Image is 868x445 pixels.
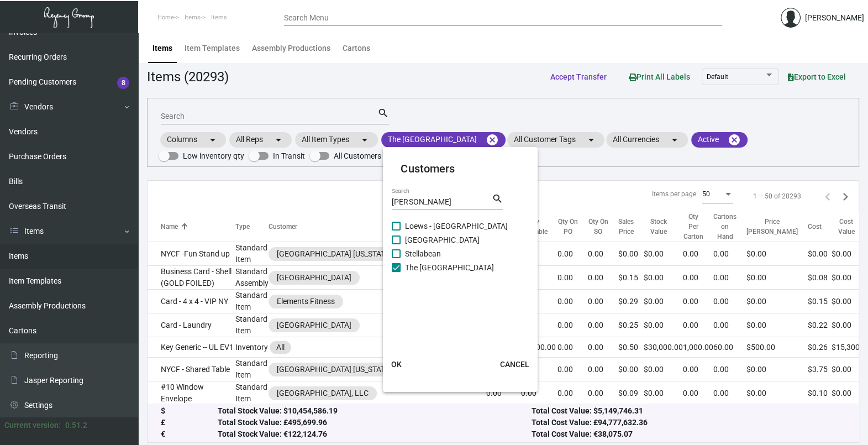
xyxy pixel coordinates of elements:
span: OK [391,360,402,369]
span: Stellabean [405,247,441,260]
span: Loews - [GEOGRAPHIC_DATA] [405,219,508,233]
span: [GEOGRAPHIC_DATA] [405,233,480,247]
span: The [GEOGRAPHIC_DATA] [405,261,494,274]
button: CANCEL [491,354,538,374]
span: CANCEL [499,360,529,369]
div: Current version: [4,420,61,431]
button: OK [378,354,414,374]
div: 0.51.2 [65,420,87,431]
mat-card-title: Customers [401,160,520,177]
mat-icon: search [491,192,503,206]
